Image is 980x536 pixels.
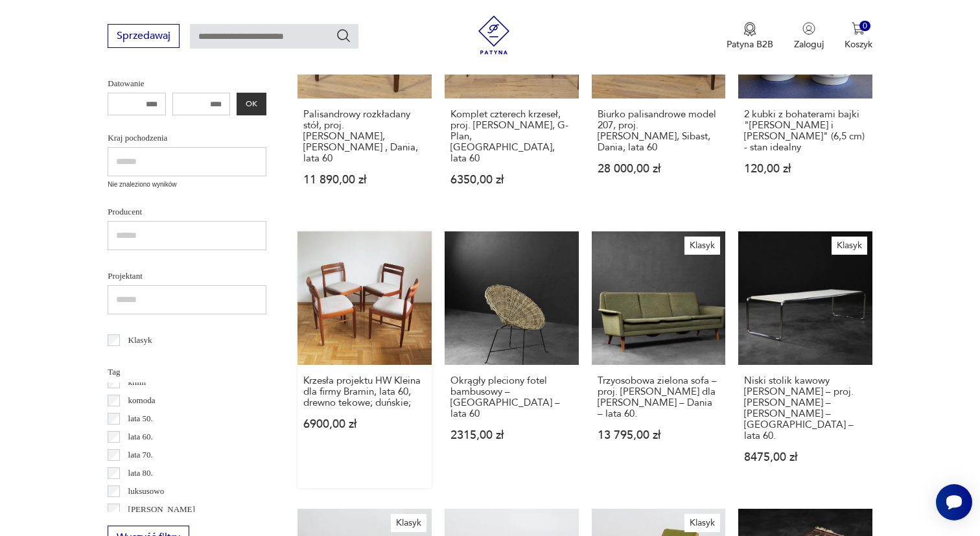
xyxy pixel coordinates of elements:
h3: Komplet czterech krzeseł, proj. [PERSON_NAME], G-Plan, [GEOGRAPHIC_DATA], lata 60 [450,109,573,164]
button: Zaloguj [794,22,824,51]
p: Koszyk [845,38,872,51]
p: kilim [128,375,146,390]
h3: Trzyosobowa zielona sofa – proj. [PERSON_NAME] dla [PERSON_NAME] – Dania – lata 60. [598,375,720,419]
button: Patyna B2B [727,22,773,51]
p: 6350,00 zł [450,174,573,185]
p: Nie znaleziono wyników [108,180,266,190]
p: Klasyk [128,333,152,347]
p: 11 890,00 zł [303,174,426,185]
p: lata 50. [128,412,153,426]
img: Patyna - sklep z meblami i dekoracjami vintage [474,16,513,54]
img: Ikona koszyka [852,22,865,35]
h3: Okrągły pleciony fotel bambusowy – [GEOGRAPHIC_DATA] – lata 60 [450,375,573,419]
h3: Krzesła projektu HW Kleina dla firmy Bramin, lata 60, drewno tekowe; duńskie; [303,375,426,408]
img: Ikonka użytkownika [802,22,815,35]
a: KlasykNiski stolik kawowy Laccio Kiga – proj. Marcel Breuer – Gavina – Włochy – lata 60.Niski sto... [738,231,872,489]
p: Projektant [108,269,266,283]
p: Kraj pochodzenia [108,131,266,145]
p: lata 80. [128,466,153,480]
button: Sprzedawaj [108,24,180,48]
div: 0 [859,21,870,32]
iframe: Smartsupp widget button [936,484,972,520]
h3: Palisandrowy rozkładany stół, proj. [PERSON_NAME], [PERSON_NAME] , Dania, lata 60 [303,109,426,164]
button: 0Koszyk [845,22,872,51]
button: OK [237,93,266,115]
h3: 2 kubki z bohaterami bajki "[PERSON_NAME] i [PERSON_NAME]" (6,5 cm) - stan idealny [744,109,867,153]
p: Tag [108,365,266,379]
a: KlasykTrzyosobowa zielona sofa – proj. Folke Ohlsson dla Fritz Hansen – Dania – lata 60.Trzyosobo... [592,231,726,489]
p: [PERSON_NAME] [128,502,195,517]
p: 28 000,00 zł [598,163,720,174]
h3: Biurko palisandrowe model 207, proj. [PERSON_NAME], Sibast, Dania, lata 60 [598,109,720,153]
p: 120,00 zł [744,163,867,174]
a: Okrągły pleciony fotel bambusowy – Niemcy – lata 60Okrągły pleciony fotel bambusowy – [GEOGRAPHIC... [445,231,579,489]
p: 6900,00 zł [303,419,426,430]
p: 8475,00 zł [744,452,867,463]
button: Szukaj [336,28,351,43]
a: Ikona medaluPatyna B2B [727,22,773,51]
p: Producent [108,205,266,219]
p: lata 60. [128,430,153,444]
p: Patyna B2B [727,38,773,51]
a: Sprzedawaj [108,32,180,41]
h3: Niski stolik kawowy [PERSON_NAME] – proj. [PERSON_NAME] – [PERSON_NAME] – [GEOGRAPHIC_DATA] – lat... [744,375,867,441]
p: Datowanie [108,76,266,91]
p: 13 795,00 zł [598,430,720,441]
p: Zaloguj [794,38,824,51]
p: 2315,00 zł [450,430,573,441]
p: lata 70. [128,448,153,462]
img: Ikona medalu [743,22,756,36]
p: komoda [128,393,156,408]
a: Krzesła projektu HW Kleina dla firmy Bramin, lata 60, drewno tekowe; duńskie;Krzesła projektu HW ... [297,231,432,489]
p: luksusowo [128,484,165,498]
